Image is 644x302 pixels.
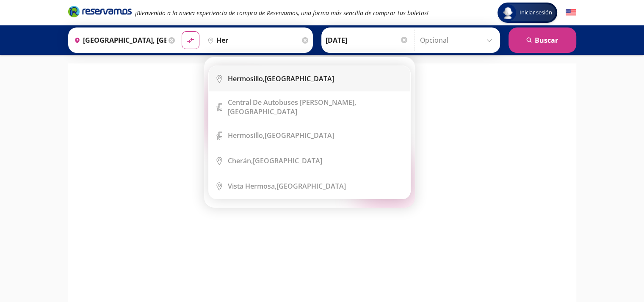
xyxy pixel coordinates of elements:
[516,8,556,17] span: Iniciar sesión
[228,131,334,140] div: [GEOGRAPHIC_DATA]
[566,8,576,18] button: English
[68,5,132,18] i: Brand Logo
[228,74,265,83] b: Hermosillo,
[204,30,300,51] input: Buscar Destino
[135,9,428,17] em: ¡Bienvenido a la nueva experiencia de compra de Reservamos, una forma más sencilla de comprar tus...
[68,5,132,20] a: Brand Logo
[228,98,404,116] div: [GEOGRAPHIC_DATA]
[509,27,576,53] button: Buscar
[228,181,346,191] div: [GEOGRAPHIC_DATA]
[71,30,166,51] input: Buscar Origen
[228,74,334,83] div: [GEOGRAPHIC_DATA]
[228,131,265,140] b: Hermosillo,
[228,156,322,165] div: [GEOGRAPHIC_DATA]
[420,30,496,51] input: Opcional
[326,30,409,51] input: Elegir Fecha
[228,98,356,107] b: Central de Autobuses [PERSON_NAME],
[228,181,276,191] b: Vista Hermosa,
[228,156,253,165] b: Cherán,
